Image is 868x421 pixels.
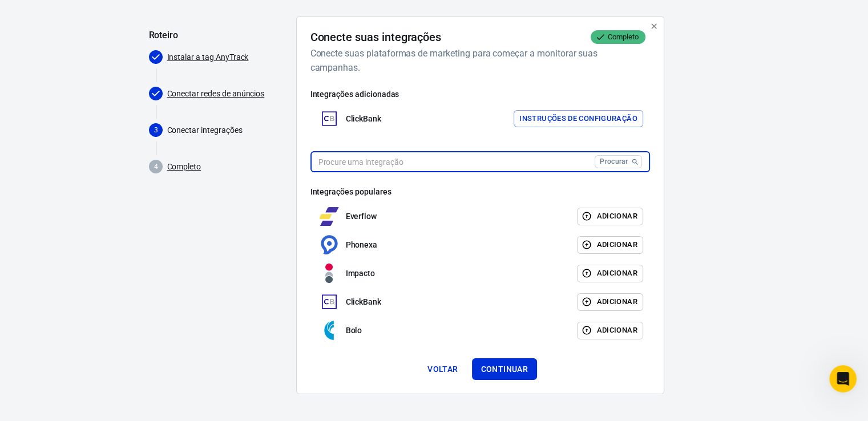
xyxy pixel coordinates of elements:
[149,30,179,41] font: Roteiro
[596,269,637,277] font: Adicionar
[346,326,362,335] font: Bolo
[167,161,201,173] a: Completo
[519,114,637,123] font: Instruções de configuração
[167,162,201,171] font: Completo
[346,114,382,123] font: ClickBank
[577,322,643,339] button: Adicionar
[596,212,637,220] font: Adicionar
[577,208,643,225] button: Adicionar
[346,240,378,249] font: Phonexa
[596,326,637,334] font: Adicionar
[320,207,339,226] img: Everflow
[154,126,158,134] text: 3
[167,88,265,100] a: Conectar redes de anúncios
[577,265,643,282] button: Adicionar
[167,89,265,98] font: Conectar redes de anúncios
[472,358,538,380] button: Continuar
[577,236,643,254] button: Adicionar
[481,365,528,374] font: Continuar
[423,358,462,380] button: Voltar
[427,365,458,374] font: Voltar
[346,297,382,306] font: ClickBank
[310,187,391,196] font: Integrações populares
[577,293,643,311] button: Adicionar
[346,269,376,278] font: Impacto
[167,51,249,63] a: Instalar a tag AnyTrack
[320,264,339,283] img: Impacto
[608,33,639,41] font: Completo
[514,110,643,128] button: Instruções de configuração
[595,155,642,168] button: Procurar
[310,30,442,44] font: Conecte suas integrações
[310,90,399,99] font: Integrações adicionadas
[310,151,591,172] input: Procure uma integração
[596,240,637,249] font: Adicionar
[167,52,249,62] font: Instalar a tag AnyTrack
[167,126,243,135] font: Conectar integrações
[320,235,339,254] img: Phonexa
[320,109,339,128] img: ClickBank
[310,48,598,73] font: Conecte suas plataformas de marketing para começar a monitorar suas campanhas.
[600,157,628,165] font: Procurar
[320,292,339,311] img: ClickBank
[346,212,377,221] font: Everflow
[829,365,857,392] iframe: Chat ao vivo do Intercom
[154,163,158,171] text: 4
[320,321,339,340] img: Bolo
[596,297,637,306] font: Adicionar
